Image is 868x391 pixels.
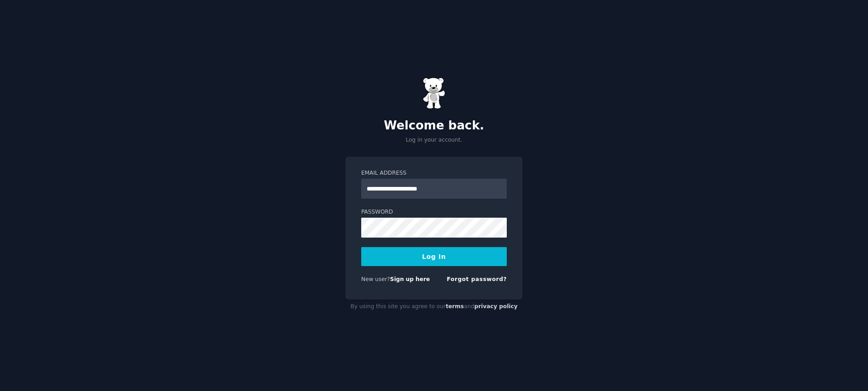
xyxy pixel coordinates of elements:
[390,276,430,282] a: Sign up here
[446,303,464,310] a: terms
[474,303,518,310] a: privacy policy
[345,136,523,144] p: Log in your account.
[361,169,507,177] label: Email Address
[361,276,390,282] span: New user?
[361,208,507,216] label: Password
[345,119,523,133] h2: Welcome back.
[447,276,507,282] a: Forgot password?
[345,300,523,314] div: By using this site you agree to our and
[423,77,445,109] img: Gummy Bear
[361,247,507,266] button: Log In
